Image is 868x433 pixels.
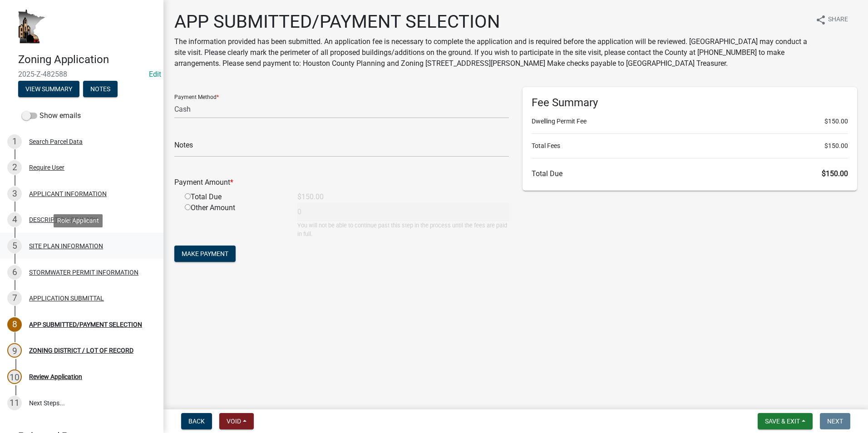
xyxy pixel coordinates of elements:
[29,269,138,276] div: STORMWATER PERMIT INFORMATION
[18,86,79,93] wm-modal-confirm: Summary
[532,141,848,151] li: Total Fees
[174,246,236,262] button: Make Payment
[29,216,98,223] div: DESCRIPTION OF WORK
[18,53,156,66] h4: Zoning Application
[29,164,64,171] div: Require User
[188,418,205,425] span: Back
[7,369,22,384] div: 10
[29,321,142,328] div: APP SUBMITTED/PAYMENT SELECTION
[174,11,808,33] h1: APP SUBMITTED/PAYMENT SELECTION
[29,295,104,301] div: APPLICATION SUBMITTAL
[822,169,848,178] span: $150.00
[532,169,848,178] h6: Total Due
[824,141,848,151] span: $150.00
[83,81,118,97] button: Notes
[7,291,22,305] div: 7
[149,70,161,79] wm-modal-confirm: Edit Application Number
[7,396,22,410] div: 11
[29,374,82,380] div: Review Application
[18,10,45,44] img: Houston County, Minnesota
[29,138,83,145] div: Search Parcel Data
[22,110,81,121] label: Show emails
[7,265,22,280] div: 6
[149,70,161,79] a: Edit
[7,160,22,175] div: 2
[54,214,103,227] div: Role: Applicant
[828,15,848,25] span: Share
[178,192,291,202] div: Total Due
[168,177,516,188] div: Payment Amount
[808,11,855,29] button: shareShare
[178,202,291,238] div: Other Amount
[29,191,107,197] div: APPLICANT INFORMATION
[181,413,212,429] button: Back
[765,418,800,425] span: Save & Exit
[815,15,826,25] i: share
[7,187,22,201] div: 3
[29,347,133,354] div: ZONING DISTRICT / LOT OF RECORD
[182,250,228,257] span: Make Payment
[18,81,79,97] button: View Summary
[827,418,843,425] span: Next
[174,36,808,69] p: The information provided has been submitted. An application fee is necessary to complete the appl...
[7,212,22,227] div: 4
[7,239,22,253] div: 5
[824,117,848,126] span: $150.00
[532,96,848,109] h6: Fee Summary
[219,413,254,429] button: Void
[29,243,103,249] div: SITE PLAN INFORMATION
[820,413,850,429] button: Next
[227,418,241,425] span: Void
[7,317,22,332] div: 8
[83,86,118,93] wm-modal-confirm: Notes
[7,343,22,358] div: 9
[7,134,22,149] div: 1
[758,413,813,429] button: Save & Exit
[532,117,848,126] li: Dwelling Permit Fee
[18,70,145,79] span: 2025-Z-482588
